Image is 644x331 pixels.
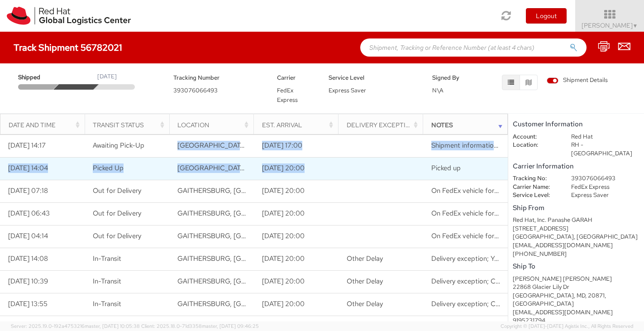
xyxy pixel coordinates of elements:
[173,86,218,94] span: 393076066493
[513,250,639,259] div: [PHONE_NUMBER]
[547,76,608,85] span: Shipment Details
[513,216,639,225] div: Red Hat, Inc. Panashe GARAH
[7,7,131,25] img: rh-logistics-00dfa346123c4ec078e1.svg
[506,191,564,200] dt: Service Level:
[431,120,505,130] div: Notes
[513,225,639,233] div: [STREET_ADDRESS]
[93,163,124,173] span: Picked Up
[513,120,639,128] h5: Customer Information
[177,209,376,218] span: GAITHERSBURG, MD, US
[97,72,117,81] div: [DATE]
[177,141,392,150] span: RALEIGH, NC, US
[432,75,470,81] h5: Signed By
[633,22,638,29] span: ▼
[513,241,639,250] div: [EMAIL_ADDRESS][DOMAIN_NAME]
[254,134,339,157] td: [DATE] 17:00
[547,76,608,86] label: Shipment Details
[11,323,140,329] span: Server: 2025.19.0-192a4753216
[93,209,141,218] span: Out for Delivery
[347,277,383,286] span: Other Delay
[85,323,140,329] span: master, [DATE] 10:05:38
[526,8,567,24] button: Logout
[177,254,376,263] span: GAITHERSBURG, MD, US
[506,141,564,149] dt: Location:
[9,120,82,130] div: Date and Time
[513,263,639,270] h5: Ship To
[177,163,392,173] span: RALEIGH, NC, US
[431,141,541,150] span: Shipment information sent to FedEx
[513,275,639,283] div: [PERSON_NAME] [PERSON_NAME]
[254,180,339,202] td: [DATE] 20:00
[431,186,519,195] span: On FedEx vehicle for delivery
[177,299,376,308] span: GAITHERSBURG, MD, US
[582,21,638,29] span: [PERSON_NAME]
[93,254,121,263] span: In-Transit
[513,233,639,241] div: [GEOGRAPHIC_DATA], [GEOGRAPHIC_DATA]
[513,204,639,212] h5: Ship From
[506,174,564,183] dt: Tracking No:
[93,120,166,130] div: Transit Status
[93,186,141,195] span: Out for Delivery
[93,231,141,240] span: Out for Delivery
[262,120,335,130] div: Est. Arrival
[431,254,576,263] span: Delivery exception; Your package was damaged
[254,270,339,293] td: [DATE] 20:00
[501,323,633,330] span: Copyright © [DATE]-[DATE] Agistix Inc., All Rights Reserved
[254,248,339,270] td: [DATE] 20:00
[513,163,639,170] h5: Carrier Information
[431,231,519,240] span: On FedEx vehicle for delivery
[347,254,383,263] span: Other Delay
[18,73,57,82] span: Shipped
[431,299,619,308] span: Delivery exception; Customer not available or business closed
[277,86,298,104] span: FedEx Express
[254,202,339,225] td: [DATE] 20:00
[347,299,383,308] span: Other Delay
[177,277,376,286] span: GAITHERSBURG, MD, US
[177,120,251,130] div: Location
[347,120,420,130] div: Delivery Exception
[513,317,639,325] div: 9195231794
[93,299,121,308] span: In-Transit
[254,225,339,248] td: [DATE] 20:00
[360,38,587,57] input: Shipment, Tracking or Reference Number (at least 4 chars)
[177,231,376,240] span: GAITHERSBURG, MD, US
[431,163,461,173] span: Picked up
[14,43,122,53] h4: Track Shipment 56782021
[93,141,144,150] span: Awaiting Pick-Up
[177,186,376,195] span: GAITHERSBURG, MD, US
[277,75,315,81] h5: Carrier
[432,86,444,94] span: N\A
[513,308,639,317] div: [EMAIL_ADDRESS][DOMAIN_NAME]
[254,293,339,316] td: [DATE] 20:00
[431,209,519,218] span: On FedEx vehicle for delivery
[329,75,419,81] h5: Service Level
[506,183,564,192] dt: Carrier Name:
[431,277,619,286] span: Delivery exception; Customer not available or business closed
[506,133,564,141] dt: Account:
[202,323,259,329] span: master, [DATE] 09:46:25
[173,75,263,81] h5: Tracking Number
[513,283,639,292] div: 22868 Glacier Lily Dr
[93,277,121,286] span: In-Transit
[329,86,366,94] span: Express Saver
[513,292,639,308] div: [GEOGRAPHIC_DATA], MD, 20871, [GEOGRAPHIC_DATA]
[254,157,339,180] td: [DATE] 20:00
[141,323,259,329] span: Client: 2025.18.0-71d3358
